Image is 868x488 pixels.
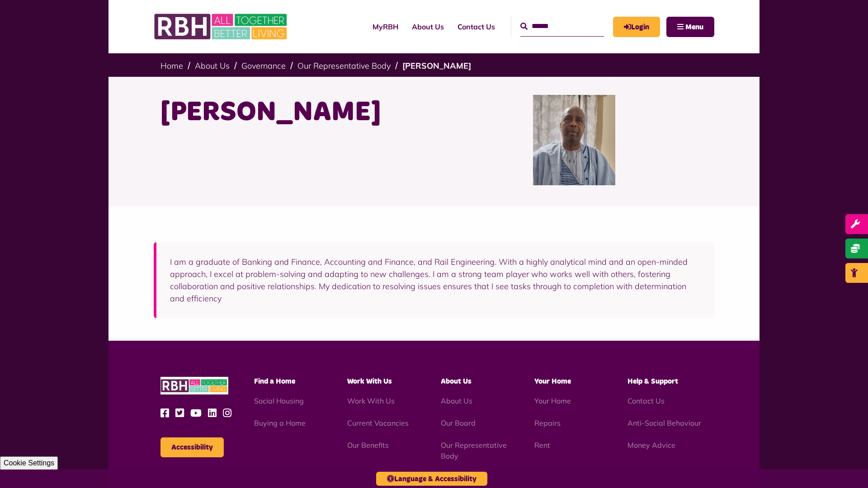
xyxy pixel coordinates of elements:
a: Repairs [534,418,561,427]
span: Help & Support [627,378,678,385]
a: Work With Us [347,396,395,405]
a: Home [160,61,183,71]
button: Accessibility [160,437,224,457]
a: Governance [241,61,286,71]
button: Language & Accessibility [376,472,487,486]
img: Olufemi Shangobiyi [533,95,616,185]
p: I am a graduate of Banking and Finance, Accounting and Finance, and Rail Engineering. With a high... [170,256,701,305]
a: Contact Us [451,14,502,39]
h1: [PERSON_NAME] [160,95,427,130]
a: About Us [195,61,230,71]
a: MyRBH [366,14,405,39]
a: About Us [405,14,451,39]
img: RBH [160,377,228,394]
a: Contact Us [627,396,665,405]
span: Find a Home [254,378,295,385]
a: About Us [441,396,472,405]
a: Money Advice [627,441,675,450]
a: Your Home [534,396,571,405]
a: [PERSON_NAME] [402,61,471,71]
a: Social Housing [254,396,304,405]
button: Navigation [666,17,714,37]
a: Rent [534,441,550,450]
a: MyRBH [613,17,660,37]
span: Work With Us [347,378,392,385]
a: Anti-Social Behaviour [627,418,701,427]
a: Current Vacancies [347,418,409,427]
a: Our Benefits [347,441,389,450]
img: RBH [154,9,289,44]
span: Menu [685,23,703,31]
a: Our Representative Body [441,441,507,460]
a: Our Representative Body [297,61,391,71]
a: Our Board [441,418,476,427]
iframe: Netcall Web Assistant for live chat [827,447,868,488]
a: Buying a Home [254,418,306,427]
span: About Us [441,378,472,385]
span: Your Home [534,378,571,385]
